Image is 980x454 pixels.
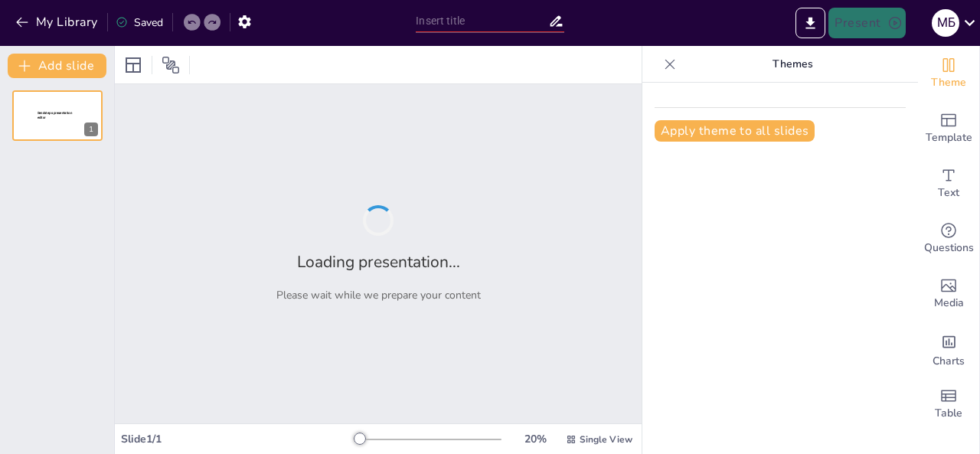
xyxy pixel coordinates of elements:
button: Export to PowerPoint [795,8,825,38]
div: Slide 1 / 1 [121,432,354,446]
span: Charts [933,353,965,370]
div: 20 % [517,432,554,446]
span: Questions [924,240,974,256]
div: М Б [932,9,959,37]
div: Add text boxes [918,156,979,211]
span: Position [162,56,180,74]
span: Theme [931,74,966,91]
h2: Loading presentation... [297,251,460,273]
div: Change the overall theme [918,46,979,101]
span: Text [938,185,959,201]
button: М Б [932,8,959,38]
div: 1 [84,122,98,136]
button: Add slide [8,54,106,78]
div: Add images, graphics, shapes or video [918,266,979,322]
span: Template [926,129,972,146]
div: Get real-time input from your audience [918,211,979,266]
span: Table [935,405,962,422]
span: Single View [580,433,632,446]
span: Media [934,295,964,312]
div: Layout [121,53,145,77]
p: Please wait while we prepare your content [276,288,481,302]
div: Add charts and graphs [918,322,979,377]
button: Present [828,8,905,38]
button: Apply theme to all slides [655,120,815,142]
button: My Library [11,10,104,34]
div: Saved [116,15,163,30]
input: Insert title [416,10,547,32]
span: Sendsteps presentation editor [38,111,72,119]
p: Themes [682,46,903,83]
div: Add ready made slides [918,101,979,156]
div: 1 [12,90,103,141]
div: Add a table [918,377,979,432]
